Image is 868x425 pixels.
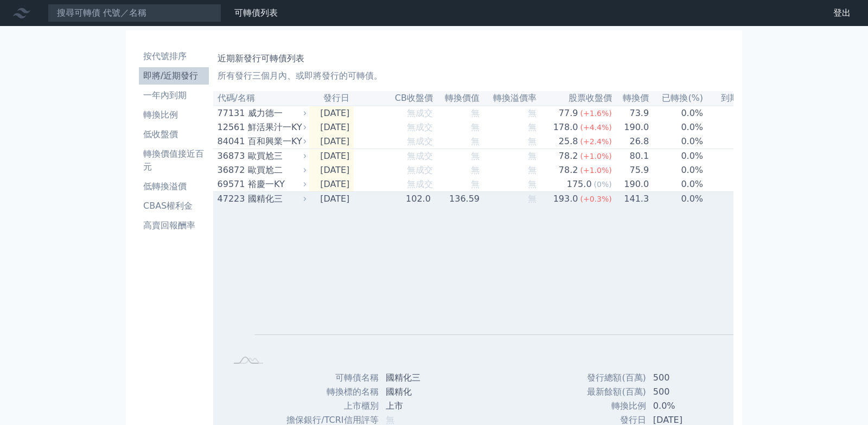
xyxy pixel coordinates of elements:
div: 36873 [218,150,245,163]
td: [DATE] [309,120,354,134]
td: 500 [647,371,729,385]
th: 到期/提前賣回日 [704,91,789,106]
span: 無 [528,136,537,146]
td: [DATE] [704,134,789,149]
span: 無 [528,194,537,204]
span: 無成交 [407,165,433,175]
span: 無成交 [407,136,433,146]
td: 141.3 [612,192,649,207]
li: 高賣回報酬率 [139,219,209,232]
span: 無 [471,122,480,132]
a: 即將/近期發行 [139,67,209,85]
span: (+1.6%) [580,109,611,118]
td: 80.1 [612,149,649,164]
td: [DATE] [704,120,789,134]
td: [DATE] [704,149,789,164]
a: 登出 [825,4,859,22]
div: 77.9 [557,107,580,120]
span: (0%) [594,180,612,189]
a: 高賣回報酬率 [139,217,209,234]
li: 低收盤價 [139,128,209,141]
div: 裕慶一KY [248,178,304,191]
div: 78.2 [557,164,580,177]
div: 36872 [218,164,245,177]
span: 無 [471,136,480,146]
div: 84041 [218,135,245,148]
td: [DATE] [309,163,354,177]
td: [DATE] [704,163,789,177]
div: 12561 [218,121,245,134]
td: 國精化 [379,385,455,399]
td: 0.0% [647,399,729,413]
th: CB收盤價 [354,91,433,106]
a: 轉換比例 [139,106,209,124]
td: 0.0% [649,163,704,177]
span: 無 [471,165,480,175]
div: 193.0 [551,192,580,205]
td: [DATE] [309,134,354,149]
div: 178.0 [551,121,580,134]
td: 上市 [379,399,455,413]
th: 轉換價 [612,91,649,106]
th: 已轉換(%) [649,91,704,106]
td: 0.0% [649,192,704,207]
input: 搜尋可轉債 代號／名稱 [48,4,221,22]
td: [DATE] [309,177,354,192]
li: 低轉換溢價 [139,180,209,193]
li: 轉換比例 [139,108,209,121]
th: 轉換溢價率 [480,91,537,106]
a: 轉換價值接近百元 [139,145,209,176]
g: Chart [244,223,759,352]
li: 一年內到期 [139,89,209,102]
span: 無 [528,108,537,118]
span: 無成交 [407,122,433,132]
a: 按代號排序 [139,48,209,65]
td: 500 [647,385,729,399]
div: 175.0 [565,178,594,191]
a: 低收盤價 [139,126,209,143]
span: 無 [528,151,537,161]
li: CBAS權利金 [139,199,209,212]
th: 轉換價值 [433,91,480,106]
span: 無 [528,179,537,189]
td: 73.9 [612,106,649,120]
th: 代碼/名稱 [213,91,309,106]
td: 上市櫃別 [273,399,379,413]
span: (+4.4%) [580,123,611,132]
span: 無成交 [407,179,433,189]
div: 鮮活果汁一KY [248,121,304,134]
td: 最新餘額(百萬) [576,385,647,399]
div: 78.2 [557,150,580,163]
td: 0.0% [649,120,704,134]
span: (+2.4%) [580,137,611,146]
li: 按代號排序 [139,50,209,63]
td: [DATE] [704,106,789,120]
td: [DATE] [309,192,354,207]
td: 轉換比例 [576,399,647,413]
div: 47223 [218,192,245,205]
div: 69571 [218,178,245,191]
td: 0.0% [649,106,704,120]
a: 一年內到期 [139,87,209,104]
li: 轉換價值接近百元 [139,147,209,173]
span: (+0.3%) [580,195,611,203]
td: 轉換標的名稱 [273,385,379,399]
a: CBAS權利金 [139,197,209,215]
div: 25.8 [557,135,580,148]
td: 0.0% [649,149,704,164]
h1: 近期新發行可轉債列表 [218,52,729,65]
p: 所有發行三個月內、或即將發行的可轉債。 [218,69,729,82]
td: [DATE] [309,149,354,164]
td: 發行總額(百萬) [576,371,647,385]
div: 威力德一 [248,107,304,120]
span: 無 [471,108,480,118]
div: 102.0 [404,192,433,205]
div: 百和興業一KY [248,135,304,148]
td: 0.0% [649,134,704,149]
span: 無 [528,122,537,132]
td: 75.9 [612,163,649,177]
span: (+1.0%) [580,166,611,175]
th: 發行日 [309,91,354,106]
span: 無成交 [407,108,433,118]
span: 無 [386,415,394,425]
